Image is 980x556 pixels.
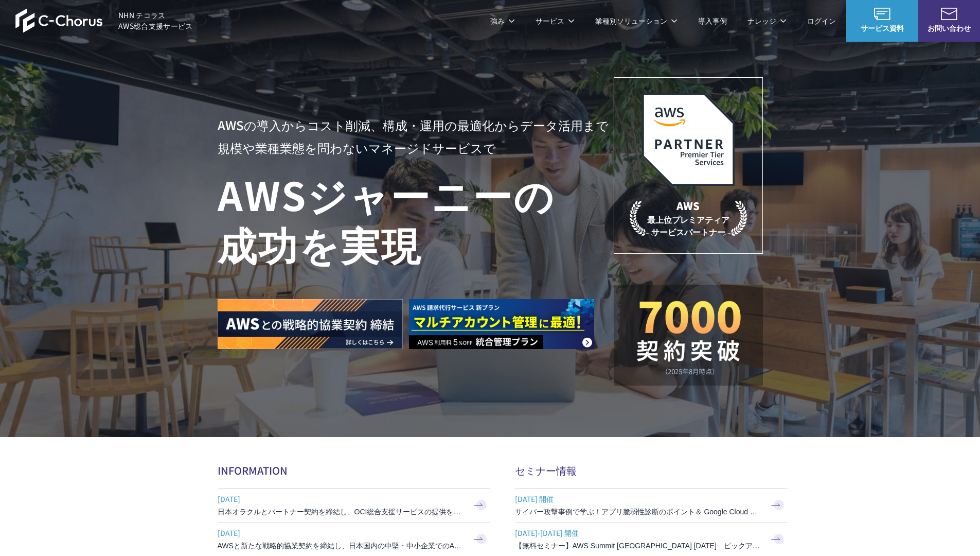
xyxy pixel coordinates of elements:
span: [DATE] [218,491,465,507]
h3: サイバー攻撃事例で学ぶ！アプリ脆弱性診断のポイント＆ Google Cloud セキュリティ対策 [515,507,762,517]
span: [DATE] [218,525,465,541]
span: [DATE]-[DATE] 開催 [515,525,762,541]
span: お問い合わせ [918,23,980,33]
p: AWSの導入からコスト削減、 構成・運用の最適化からデータ活用まで 規模や業種業態を問わない マネージドサービスで [218,114,614,159]
h2: セミナー情報 [515,463,788,478]
img: AWSとの戦略的協業契約 締結 [218,299,403,349]
a: [DATE] 日本オラクルとパートナー契約を締結し、OCI総合支援サービスの提供を開始 [218,489,490,522]
h1: AWS ジャーニーの 成功を実現 [218,169,614,268]
span: [DATE] 開催 [515,491,762,507]
h2: INFORMATION [218,463,490,478]
em: AWS [676,198,700,213]
span: サービス資料 [846,23,918,33]
p: 業種別ソリューション [595,15,678,26]
img: AWSプレミアティアサービスパートナー [642,93,735,186]
h3: AWSと新たな戦略的協業契約を締結し、日本国内の中堅・中小企業でのAWS活用を加速 [218,541,465,551]
a: AWS総合支援サービス C-Chorus NHN テコラスAWS総合支援サービス [15,8,193,33]
h3: 日本オラクルとパートナー契約を締結し、OCI総合支援サービスの提供を開始 [218,507,465,517]
p: 最上位プレミアティア サービスパートナー [630,198,747,238]
p: ナレッジ [747,15,787,26]
p: サービス [536,15,575,26]
span: NHN テコラス AWS総合支援サービス [118,10,193,31]
img: お問い合わせ [941,8,957,20]
img: AWS請求代行サービス 統合管理プラン [409,299,594,349]
a: ログイン [807,15,836,26]
img: 契約件数 [634,300,742,375]
p: 強み [490,15,515,26]
a: [DATE] 開催 サイバー攻撃事例で学ぶ！アプリ脆弱性診断のポイント＆ Google Cloud セキュリティ対策 [515,489,788,522]
a: 導入事例 [698,15,727,26]
h3: 【無料セミナー】AWS Summit [GEOGRAPHIC_DATA] [DATE] ピックアップセッション [515,541,762,551]
a: [DATE]-[DATE] 開催 【無料セミナー】AWS Summit [GEOGRAPHIC_DATA] [DATE] ピックアップセッション [515,523,788,556]
img: AWS総合支援サービス C-Chorus サービス資料 [874,8,890,20]
a: [DATE] AWSと新たな戦略的協業契約を締結し、日本国内の中堅・中小企業でのAWS活用を加速 [218,523,490,556]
